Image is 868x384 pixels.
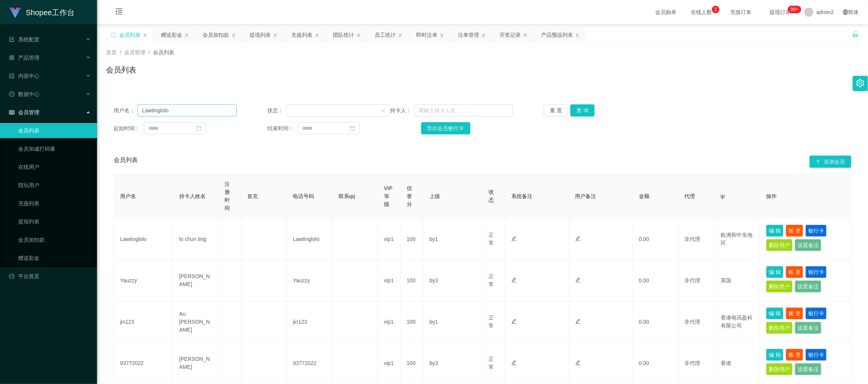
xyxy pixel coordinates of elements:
td: Lawtinglolo [114,219,173,260]
i: 图标: appstore-o [9,55,14,60]
i: 图标: close [481,33,486,38]
div: 团队统计 [333,28,354,42]
i: 图标: sync [111,32,116,38]
button: 银行卡 [806,307,827,319]
i: 图标: close [575,33,580,38]
td: vip1 [378,343,401,384]
td: 0.00 [633,219,678,260]
i: 图标: calendar [350,126,355,131]
td: Yauzzy [287,260,333,301]
button: 图标: plus添加会员 [810,156,851,168]
td: 100 [401,301,423,343]
i: 图标: edit [575,360,581,365]
button: 查 询 [570,104,595,116]
i: 图标: close [356,33,361,38]
i: 图标: edit [511,277,517,283]
i: 图标: global [843,9,848,15]
i: 图标: edit [511,360,517,365]
td: jin123 [287,301,333,343]
input: 请输入持卡人名 [414,104,513,116]
i: 图标: close [315,33,319,38]
i: 图标: check-circle-o [9,91,14,97]
td: Au [PERSON_NAME] [173,301,219,343]
a: 陪玩用户 [18,178,91,193]
td: lo chun ting [173,219,219,260]
span: 首充 [247,193,258,199]
span: 上级 [429,193,440,199]
td: 93772022 [287,343,333,384]
span: 操作 [766,193,777,199]
span: 代理 [684,193,695,199]
button: 设置备注 [795,239,821,251]
i: 图标: close [143,33,147,38]
span: 结束时间： [267,124,298,132]
div: 注单管理 [458,28,479,42]
span: / [148,49,150,55]
span: 内容中心 [9,73,39,79]
span: 系统备注 [511,193,532,199]
td: vip1 [378,219,401,260]
button: 设置备注 [795,322,821,334]
span: 正常 [489,356,494,370]
button: 银行卡 [806,225,827,237]
img: logo.9652507e.png [9,8,21,18]
button: 银行卡 [806,266,827,278]
span: 会员管理 [124,49,145,55]
button: 编 辑 [766,307,784,319]
span: 正常 [489,273,494,287]
td: by3 [423,260,482,301]
td: jin123 [114,301,173,343]
i: 图标: close [523,33,528,38]
div: 开奖记录 [500,28,521,42]
button: 编 辑 [766,349,784,361]
span: 电话号码 [293,193,314,199]
i: 图标: close [440,33,444,38]
button: 设置备注 [795,280,821,293]
i: 图标: setting [856,79,865,87]
i: 图标: edit [575,236,581,241]
button: 导出会员银行卡 [421,122,470,134]
span: 用户名： [114,107,137,115]
input: 请输入用户名 [137,104,236,116]
button: 设置备注 [795,363,821,375]
button: 账 变 [786,307,803,319]
span: 产品管理 [9,55,39,61]
td: Lawtinglolo [287,219,333,260]
button: 编 辑 [766,225,784,237]
span: 非代理 [684,360,700,366]
span: 会员列表 [114,156,138,168]
i: 图标: edit [511,319,517,324]
i: 图标: profile [9,73,14,79]
td: vip1 [378,260,401,301]
div: 员工统计 [375,28,396,42]
td: 93772022 [114,343,173,384]
span: 会员管理 [9,109,39,115]
td: 0.00 [633,260,678,301]
span: 数据中心 [9,91,39,97]
td: vip1 [378,301,401,343]
button: 账 变 [786,225,803,237]
span: VIP等级 [384,185,393,207]
span: 首页 [106,49,117,55]
td: by3 [423,343,482,384]
i: 图标: calendar [196,126,201,131]
div: 即时注单 [416,28,437,42]
span: 正常 [489,232,494,246]
h1: 会员列表 [106,64,136,76]
span: 充值订单 [726,9,755,15]
span: 状态： [267,107,287,115]
a: 图标: dashboard平台首页 [9,269,91,284]
i: 图标: table [9,110,14,115]
a: 会员加扣款 [18,232,91,247]
p: 2 [715,6,717,13]
a: Shopee工作台 [9,9,75,15]
span: / [120,49,121,55]
button: 删除用户 [766,322,793,334]
span: 非代理 [684,277,700,283]
td: 0.00 [633,301,678,343]
td: 100 [401,219,423,260]
button: 账 变 [786,349,803,361]
td: by1 [423,219,482,260]
a: 赠送彩金 [18,250,91,266]
div: 提现列表 [250,28,271,42]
